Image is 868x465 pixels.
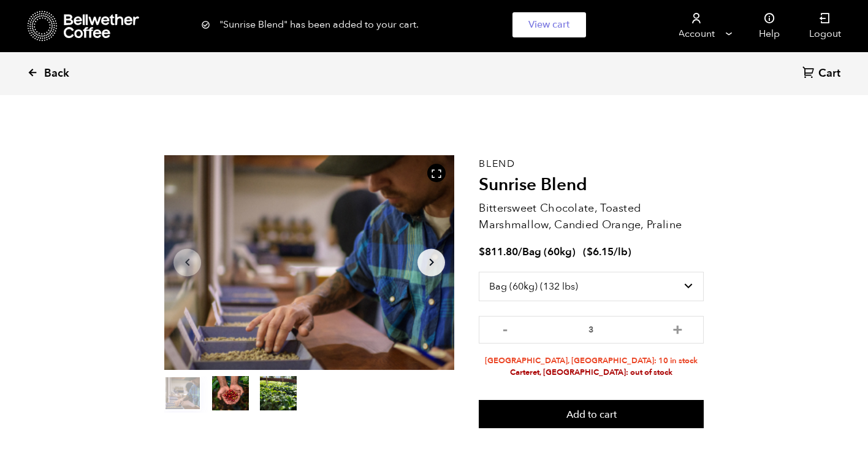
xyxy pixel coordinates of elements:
p: Bittersweet Chocolate, Toasted Marshmallow, Candied Orange, Praline [479,200,704,233]
button: Add to cart [479,400,704,428]
button: - [497,322,512,334]
li: Carteret, [GEOGRAPHIC_DATA]: out of stock [479,367,704,379]
span: /lb [614,245,628,259]
bdi: 6.15 [587,245,614,259]
h2: Sunrise Blend [479,175,704,196]
li: [GEOGRAPHIC_DATA], [GEOGRAPHIC_DATA]: 10 in stock [479,355,704,367]
a: View cart [512,12,586,37]
bdi: 811.80 [479,245,518,259]
span: Cart [818,66,840,81]
span: ( ) [583,245,631,259]
span: Bag (60kg) [522,245,576,259]
button: + [670,322,685,334]
span: $ [479,245,485,259]
a: Cart [802,66,843,82]
div: "Sunrise Blend" has been added to your cart. [201,12,667,37]
span: $ [587,245,593,259]
span: Back [44,66,69,81]
span: / [518,245,522,259]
